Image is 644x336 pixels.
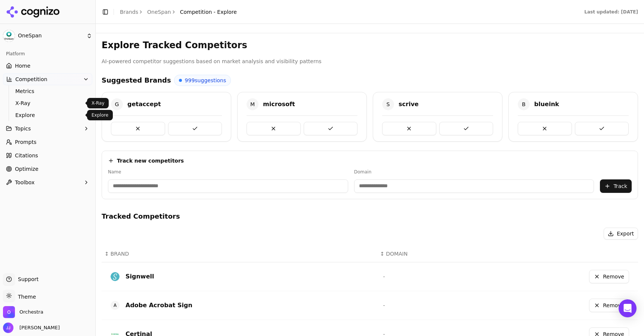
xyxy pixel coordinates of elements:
div: Adobe Acrobat Sign [126,301,192,310]
img: Jeff Jensen [3,323,13,333]
span: Explore [15,111,80,119]
span: Toolbox [15,179,35,186]
img: OneSpan [3,30,15,42]
a: OneSpan [147,8,171,16]
div: Open Intercom Messenger [619,299,637,317]
button: Remove [589,270,629,283]
button: Topics [3,123,92,135]
span: Orchestra [19,309,43,315]
span: BRAND [111,250,129,258]
span: Metrics [15,87,80,95]
a: Prompts [3,136,92,148]
a: X-Ray [12,98,83,108]
button: Export [604,228,638,240]
button: Open user button [3,323,60,333]
button: Toolbox [3,176,92,188]
h4: Tracked Competitors [102,211,638,222]
a: Citations [3,149,92,161]
button: Open organization switcher [3,306,43,318]
span: G [111,98,123,110]
label: Name [108,169,348,175]
div: getaccept [127,100,161,109]
label: Domain [354,169,594,175]
span: 999 suggestions [185,77,226,84]
div: Signwell [126,272,154,281]
th: BRAND [102,246,377,262]
span: Citations [15,152,38,159]
a: Brands [120,9,138,15]
h3: Explore Tracked Competitors [102,39,638,51]
span: S [382,98,394,110]
span: Prompts [15,138,37,146]
span: Support [15,275,38,283]
p: Explore [92,112,108,118]
th: DOMAIN [377,246,493,262]
img: Orchestra [3,306,15,318]
div: Last updated: [DATE] [584,9,638,15]
button: Remove [589,299,629,312]
div: ↕BRAND [105,250,374,258]
span: Competition - Explore [180,8,237,16]
h4: Suggested Brands [102,75,171,86]
div: microsoft [263,100,295,109]
span: DOMAIN [386,250,408,258]
h4: Track new competitors [117,157,184,164]
a: Explore [12,110,83,120]
span: - [383,274,385,280]
div: blueink [534,100,559,109]
span: Competition [15,75,47,83]
button: Competition [3,73,92,85]
button: Track [600,179,632,193]
span: Theme [15,294,36,300]
span: Topics [15,125,31,132]
div: scrive [399,100,419,109]
span: [PERSON_NAME] [16,324,60,331]
span: Home [15,62,30,70]
div: ↕DOMAIN [380,250,490,258]
a: Metrics [12,86,83,96]
span: Optimize [15,165,38,173]
img: signwell [111,272,120,281]
p: X-Ray [92,100,104,106]
span: OneSpan [18,33,83,39]
span: A [111,301,120,310]
span: M [247,98,258,110]
p: AI-powered competitor suggestions based on market analysis and visibility patterns [102,57,638,66]
a: Home [3,60,92,72]
a: Optimize [3,163,92,175]
span: - [383,302,385,308]
span: B [518,98,530,110]
nav: breadcrumb [120,8,237,16]
div: Platform [3,48,92,60]
span: X-Ray [15,99,80,107]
